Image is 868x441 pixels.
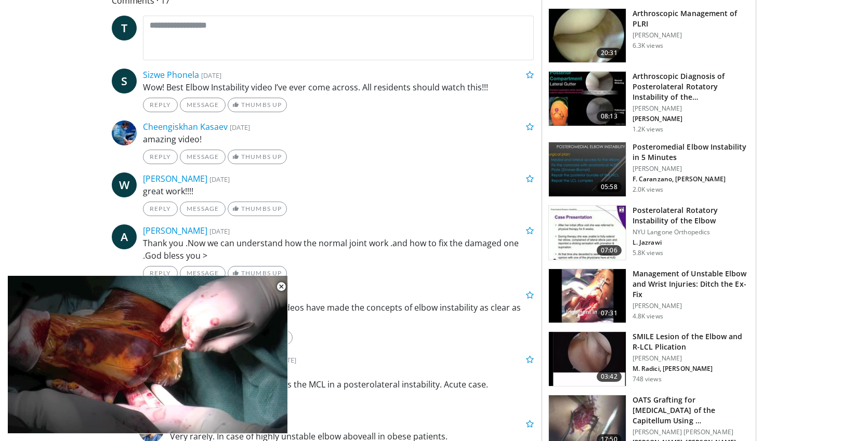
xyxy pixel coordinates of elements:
p: 4.8K views [633,312,663,320]
img: Avatar [112,121,137,145]
p: [PERSON_NAME] [633,31,749,39]
img: Savoie_Elbow_Video_100001995_3.jpg.150x105_q85_crop-smart_upscale.jpg [549,9,626,63]
a: T [112,16,137,41]
span: 05:58 [597,182,622,192]
a: Reply [143,266,178,280]
p: M. Radici, [PERSON_NAME] [633,365,749,373]
a: Sizwe Phonela [143,69,199,81]
img: c755cae8-47ee-4b5f-99f8-c5b82552b0a3.150x105_q85_crop-smart_upscale.jpg [549,269,626,323]
p: [PERSON_NAME] [633,115,749,123]
p: L. Jazrawi [633,238,749,247]
p: Wow! Best Elbow Instability video I’ve ever come across. All residents should watch this!!! [143,81,534,93]
a: 03:42 SMILE Lesion of the Elbow and R-LCL Plication [PERSON_NAME] M. Radici, [PERSON_NAME] 748 views [548,331,749,386]
a: W [112,172,137,197]
a: A [112,224,137,249]
p: great work!!!! [143,185,534,197]
span: 03:42 [597,371,622,382]
h3: SMILE Lesion of the Elbow and R-LCL Plication [633,331,749,352]
p: Thank you [PERSON_NAME]... your videos have made the concepts of elbow instability as clear as br... [143,301,534,326]
img: 52609f79-46dd-4cb5-a544-86fd8195cd54.150x105_q85_crop-smart_upscale.jpg [549,332,626,386]
a: 07:06 Posterolateral Rotatory Instability of the Elbow NYU Langone Orthopedics L. Jazrawi 5.8K views [548,205,749,260]
p: 2.0K views [633,185,663,194]
p: 5.8K views [633,249,663,257]
h3: OATS Grafting for [MEDICAL_DATA] of the Capitellum Using … [633,395,749,426]
a: Message [180,150,226,164]
small: [DATE] [209,175,230,184]
img: 4e4a679d-7aba-4e4b-af5e-7db5426080f7.150x105_q85_crop-smart_upscale.jpg [549,72,626,126]
a: Thumbs Up [228,98,286,112]
video-js: Video Player [7,276,288,434]
h3: Arthroscopic Diagnosis of Posterolateral Rotatory Instability of the… [633,71,749,102]
p: [PERSON_NAME] [633,354,749,363]
img: PLRI_final_100002156_3.jpg.150x105_q85_crop-smart_upscale.jpg [549,206,626,260]
p: Thank you .Now we can understand how the normal joint work .and how to fix the damaged one .God b... [143,237,534,262]
a: Thumbs Up [228,266,286,280]
p: amazing video! [143,133,534,145]
h3: Arthroscopic Management of PLRI [633,8,749,29]
a: [PERSON_NAME] [143,173,207,184]
h3: Posteromedial Elbow Instability in 5 Minutes [633,142,749,163]
a: Reply [143,202,178,216]
p: 6.3K views [633,42,663,50]
a: Thumbs Up [228,202,286,216]
button: Close [271,276,292,298]
small: [DATE] [209,226,230,236]
h3: Posterolateral Rotatory Instability of the Elbow [633,205,749,226]
p: [PERSON_NAME] [633,165,749,173]
a: S [112,69,137,93]
p: [PERSON_NAME] [633,302,749,310]
a: Message [180,202,226,216]
a: Cheengiskhan Kasaev [143,121,228,132]
a: Message [180,98,226,112]
a: 20:31 Arthroscopic Management of PLRI [PERSON_NAME] 6.3K views [548,8,749,63]
a: Thumbs Up [228,150,286,164]
a: Reply [143,98,178,112]
p: 1.2K views [633,125,663,133]
p: Great an clear video. When in your opinion we must adress the MCL in a posterolateral instability... [143,366,534,391]
a: Reply [143,150,178,164]
p: F. Caranzano, [PERSON_NAME] [633,175,749,183]
p: NYU Langone Orthopedics [633,228,749,236]
p: 748 views [633,375,662,383]
a: 07:31 Management of Unstable Elbow and Wrist Injuries: Ditch the Ex-Fix [PERSON_NAME] 4.8K views [548,269,749,324]
span: 07:06 [597,245,622,256]
span: 08:13 [597,111,622,122]
small: [DATE] [201,71,221,80]
img: 29147f9f-6e37-4d37-b2e6-addf6ef5f0e9.150x105_q85_crop-smart_upscale.jpg [549,142,626,196]
a: 05:58 Posteromedial Elbow Instability in 5 Minutes [PERSON_NAME] F. Caranzano, [PERSON_NAME] 2.0K... [548,142,749,197]
a: 08:13 Arthroscopic Diagnosis of Posterolateral Rotatory Instability of the… [PERSON_NAME] [PERSON... [548,71,749,133]
small: [DATE] [230,123,250,132]
span: 07:31 [597,308,622,318]
h3: Management of Unstable Elbow and Wrist Injuries: Ditch the Ex-Fix [633,269,749,300]
p: [PERSON_NAME] [633,104,749,113]
span: 20:31 [597,48,622,58]
p: [PERSON_NAME] [PERSON_NAME] [633,428,749,436]
a: Message [180,266,226,280]
a: [PERSON_NAME] [143,225,207,236]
